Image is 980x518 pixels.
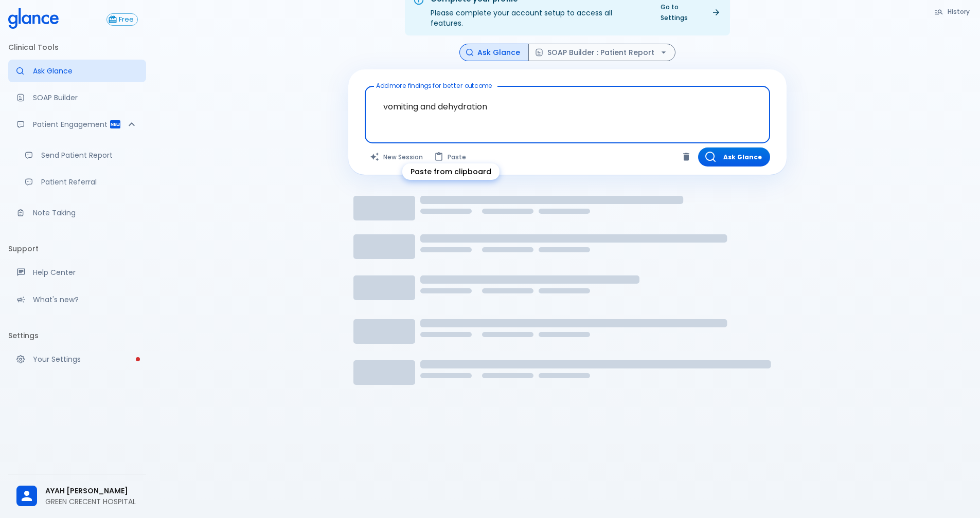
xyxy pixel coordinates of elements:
button: Clear [679,149,694,164]
span: Free [115,16,137,24]
a: Please complete account setup [8,348,146,371]
div: Patient Reports & Referrals [8,113,146,136]
li: Support [8,236,146,261]
p: Ask Glance [33,66,138,76]
button: Clears all inputs and results. [365,147,429,166]
p: Patient Engagement [33,119,109,129]
button: Paste from clipboard [429,147,472,166]
p: Send Patient Report [41,150,138,160]
div: AYAH [PERSON_NAME]GREEN CRECENT HOSPITAL [8,478,146,514]
li: Clinical Tools [8,35,146,60]
p: What's new? [33,294,138,305]
button: SOAP Builder : Patient Report [528,44,675,62]
a: Docugen: Compose a clinical documentation in seconds [8,86,146,109]
li: Settings [8,323,146,348]
button: Ask Glance [698,147,770,166]
div: Paste from clipboard [402,163,500,180]
a: Click to view or change your subscription [106,13,146,26]
span: AYAH [PERSON_NAME] [45,486,138,496]
a: Moramiz: Find ICD10AM codes instantly [8,60,146,82]
a: Advanced note-taking [8,201,146,224]
button: History [929,4,976,19]
p: Patient Referral [41,177,138,187]
button: Ask Glance [459,44,529,62]
p: Your Settings [33,354,138,364]
p: SOAP Builder [33,92,138,103]
p: GREEN CRECENT HOSPITAL [45,496,138,507]
div: Recent updates and feature releases [8,288,146,311]
label: Add more findings for better outcome [376,81,492,90]
a: Send a patient summary [16,144,146,166]
a: Receive patient referrals [16,171,146,193]
textarea: vomiting and dehydration [372,90,763,123]
p: Note Taking [33,208,138,218]
button: Free [106,13,138,26]
a: Get help from our support team [8,261,146,284]
p: Help Center [33,267,138,277]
